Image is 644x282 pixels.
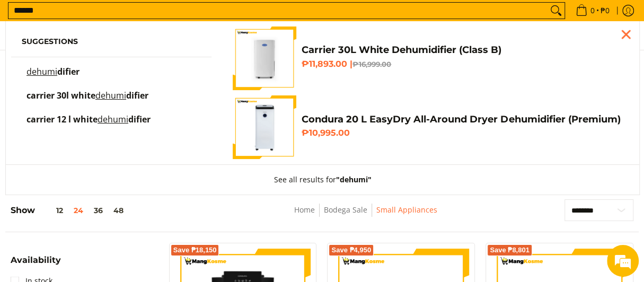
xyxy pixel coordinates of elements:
textarea: Type your message and hit 'Enter' [5,178,202,215]
button: 36 [89,206,108,215]
a: carrier-30-liter-dehumidier-premium-full-view-mang-kosme Carrier 30L White Dehumidifier (Class B)... [233,27,623,90]
summary: Open [11,256,61,272]
del: ₱16,999.00 [352,60,391,68]
button: Search [548,3,564,19]
span: difier [128,113,151,125]
h5: Show [11,205,129,216]
span: difier [57,66,80,77]
button: 48 [108,206,129,215]
a: Bodega Sale [324,205,367,215]
span: carrier 12 l white [27,113,98,125]
a: dehumidifier [22,68,201,86]
mark: dehumi [27,66,57,77]
span: Availability [11,256,61,265]
span: Save ₱4,950 [331,247,371,253]
button: 12 [35,206,68,215]
button: 24 [68,206,89,215]
span: • [572,5,613,16]
a: carrier 30l white dehumidifier [22,92,201,110]
strong: "dehumi" [336,174,372,184]
mark: dehumi [95,90,126,101]
span: 0 [589,7,596,14]
a: carrier 12 l white dehumidifier [22,116,201,134]
span: carrier 30l white [27,90,95,101]
span: Save ₱8,801 [490,247,530,253]
div: Chat with us now [55,59,178,73]
p: dehumidifier [27,68,80,86]
img: https://mangkosme.com/products/condura-20-l-easydry-all-around-dryer-dehumidifier-premium [233,95,296,159]
a: Small Appliances [376,205,437,215]
a: Home [294,205,315,215]
h6: Suggestions [22,37,201,46]
a: https://mangkosme.com/products/condura-20-l-easydry-all-around-dryer-dehumidifier-premium Condura... [233,95,623,159]
span: difier [126,90,148,101]
span: Save ₱18,150 [173,247,217,253]
p: carrier 12 l white dehumidifier [27,116,151,134]
p: carrier 30l white dehumidifier [27,92,148,110]
div: Close pop up [618,27,634,42]
button: See all results for"dehumi" [263,165,382,195]
h4: Carrier 30L White Dehumidifier (Class B) [302,44,623,56]
h6: ₱10,995.00 [302,128,623,138]
h4: Condura 20 L EasyDry All-Around Dryer Dehumidifier (Premium) [302,113,623,125]
nav: Breadcrumbs [220,204,511,227]
mark: dehumi [98,113,128,125]
h6: ₱11,893.00 | [302,59,623,70]
div: Minimize live chat window [174,5,199,31]
span: ₱0 [599,7,611,14]
span: We're online! [61,77,146,184]
img: carrier-30-liter-dehumidier-premium-full-view-mang-kosme [233,27,296,90]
